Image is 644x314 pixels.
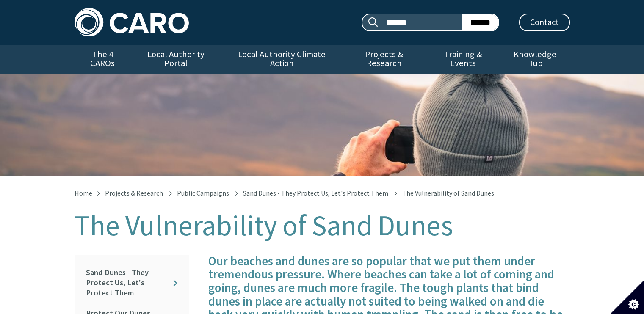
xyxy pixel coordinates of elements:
a: The 4 CAROs [75,45,131,74]
a: Knowledge Hub [500,45,569,74]
a: Local Authority Portal [131,45,221,74]
a: Training & Events [426,45,500,74]
a: Contact [519,14,570,31]
button: Set cookie preferences [610,280,644,314]
a: Sand Dunes - They Protect Us, Let's Protect Them [243,189,388,197]
a: Sand Dunes - They Protect Us, Let's Protect Them [85,263,179,303]
a: Projects & Research [105,189,163,197]
h1: The Vulnerability of Sand Dunes [75,210,570,241]
span: The Vulnerability of Sand Dunes [402,189,494,197]
a: Projects & Research [342,45,426,74]
a: Local Authority Climate Action [221,45,342,74]
a: Public Campaigns [177,189,229,197]
a: Home [75,189,92,197]
img: Caro logo [75,8,189,36]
